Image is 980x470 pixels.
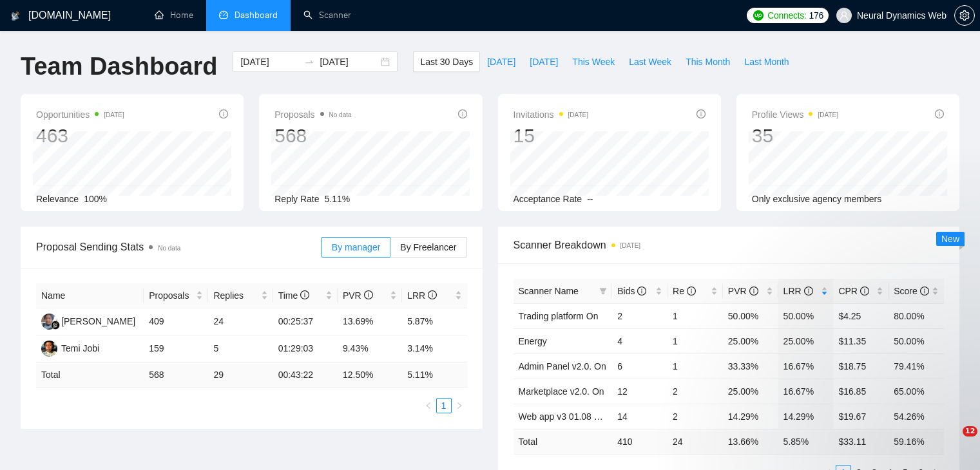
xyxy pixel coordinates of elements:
[753,10,764,21] img: upwork-logo.png
[637,287,646,296] span: info-circle
[144,283,208,308] th: Proposals
[809,8,823,23] span: 176
[364,290,373,299] span: info-circle
[41,343,99,353] a: TTemi Jobi
[213,288,258,303] span: Replies
[36,124,124,148] div: 463
[304,57,314,67] span: to
[752,107,838,122] span: Profile Views
[144,335,208,362] td: 159
[41,315,135,326] a: AS[PERSON_NAME]
[61,341,99,355] div: Temi Jobi
[407,290,437,301] span: LRR
[104,111,124,118] time: [DATE]
[519,386,604,397] a: Marketplace v2.0. On
[425,402,432,409] span: left
[519,311,599,321] a: Trading platform On
[941,234,959,244] span: New
[889,328,944,353] td: 50.00%
[519,361,606,371] a: Admin Panel v2.0. On
[514,194,582,204] span: Acceptance Rate
[752,124,838,148] div: 35
[11,6,20,26] img: logo
[737,52,796,72] button: Last Month
[778,328,834,353] td: 25.00%
[41,341,57,357] img: T
[723,353,778,379] td: 33.33%
[514,124,589,148] div: 15
[456,402,463,409] span: right
[343,290,373,301] span: PVR
[935,109,944,118] span: info-circle
[420,55,473,69] span: Last 30 Days
[208,335,273,362] td: 5
[530,55,558,69] span: [DATE]
[620,242,640,249] time: [DATE]
[723,429,778,454] td: 13.66 %
[523,52,565,72] button: [DATE]
[21,52,217,82] h1: Team Dashboard
[235,10,278,21] span: Dashboard
[338,308,402,335] td: 13.69%
[332,242,380,252] span: By manager
[629,55,671,69] span: Last Week
[84,194,107,204] span: 100%
[565,52,622,72] button: This Week
[325,194,351,204] span: 5.11%
[428,290,437,299] span: info-circle
[273,308,338,335] td: 00:25:37
[36,239,322,255] span: Proposal Sending Stats
[303,10,351,21] a: searchScanner
[767,8,806,23] span: Connects:
[514,237,945,253] span: Scanner Breakdown
[840,11,849,20] span: user
[514,107,589,122] span: Invitations
[597,281,610,301] span: filter
[936,426,967,457] iframe: Intercom live chat
[278,290,309,301] span: Time
[51,321,60,330] img: gigradar-bm.png
[158,245,180,252] span: No data
[300,290,309,299] span: info-circle
[41,314,57,330] img: AS
[894,286,928,296] span: Score
[723,328,778,353] td: 25.00%
[599,287,607,295] span: filter
[208,362,273,388] td: 29
[838,286,869,296] span: CPR
[617,286,646,296] span: Bids
[402,335,466,362] td: 3.14%
[149,288,193,303] span: Proposals
[402,362,466,388] td: 5.11 %
[320,55,378,69] input: End date
[723,379,778,404] td: 25.00%
[273,362,338,388] td: 00:43:22
[612,353,668,379] td: 6
[778,429,834,454] td: 5.85 %
[749,287,758,296] span: info-circle
[155,10,193,21] a: homeHome
[723,404,778,429] td: 14.29%
[860,287,869,296] span: info-circle
[452,398,467,413] button: right
[61,314,135,328] div: [PERSON_NAME]
[458,109,467,118] span: info-circle
[587,194,593,204] span: --
[889,429,944,454] td: 59.16 %
[240,55,299,69] input: Start date
[487,55,515,69] span: [DATE]
[668,353,723,379] td: 1
[421,398,436,413] button: left
[519,336,547,346] a: Energy
[954,10,975,21] a: setting
[612,303,668,328] td: 2
[668,404,723,429] td: 2
[955,10,974,21] span: setting
[612,404,668,429] td: 14
[338,335,402,362] td: 9.43%
[728,286,758,296] span: PVR
[668,379,723,404] td: 2
[818,111,838,118] time: [DATE]
[687,287,696,296] span: info-circle
[686,55,730,69] span: This Month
